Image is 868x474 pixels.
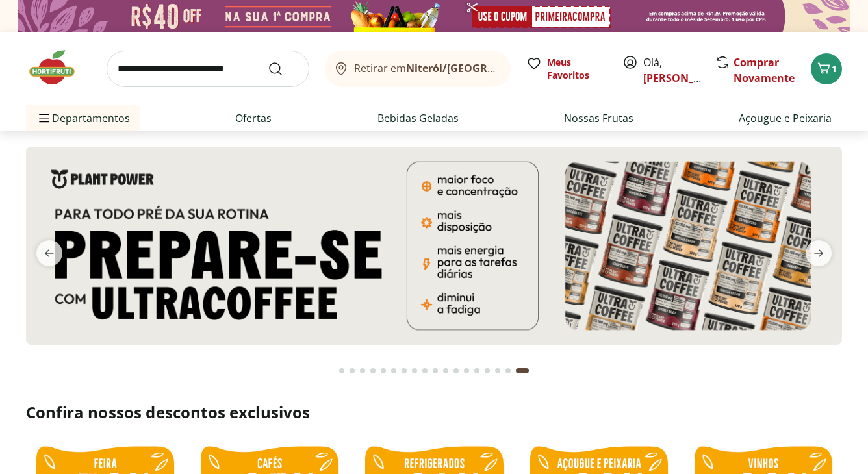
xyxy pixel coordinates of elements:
[337,355,347,386] button: Go to page 1 from fs-carousel
[26,402,842,423] h2: Confira nossos descontos exclusivos
[399,355,409,386] button: Go to page 7 from fs-carousel
[377,110,459,126] a: Bebidas Geladas
[26,48,91,87] img: Hortifruti
[547,56,607,82] span: Meus Favoritos
[36,103,52,134] button: Menu
[354,62,498,74] span: Retirar em
[235,110,272,126] a: Ofertas
[811,53,842,84] button: Carrinho
[643,71,728,85] a: [PERSON_NAME]
[492,355,503,386] button: Go to page 16 from fs-carousel
[526,56,607,82] a: Meus Favoritos
[347,355,357,386] button: Go to page 2 from fs-carousel
[503,355,513,386] button: Go to page 17 from fs-carousel
[268,61,299,77] button: Submit Search
[513,355,531,386] button: Current page from fs-carousel
[406,61,554,75] b: Niterói/[GEOGRAPHIC_DATA]
[325,51,511,87] button: Retirar emNiterói/[GEOGRAPHIC_DATA]
[357,355,368,386] button: Go to page 3 from fs-carousel
[389,355,399,386] button: Go to page 6 from fs-carousel
[451,355,461,386] button: Go to page 12 from fs-carousel
[409,355,420,386] button: Go to page 8 from fs-carousel
[420,355,430,386] button: Go to page 9 from fs-carousel
[564,110,633,126] a: Nossas Frutas
[26,147,842,344] img: 3 corações
[795,240,842,266] button: next
[739,110,832,126] a: Açougue e Peixaria
[107,51,309,87] input: search
[430,355,440,386] button: Go to page 10 from fs-carousel
[482,355,492,386] button: Go to page 15 from fs-carousel
[36,103,130,134] span: Departamentos
[643,55,701,86] span: Olá,
[368,355,378,386] button: Go to page 4 from fs-carousel
[734,55,795,85] a: Comprar Novamente
[26,240,73,266] button: previous
[832,62,837,75] span: 1
[461,355,472,386] button: Go to page 13 from fs-carousel
[472,355,482,386] button: Go to page 14 from fs-carousel
[378,355,389,386] button: Go to page 5 from fs-carousel
[440,355,451,386] button: Go to page 11 from fs-carousel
